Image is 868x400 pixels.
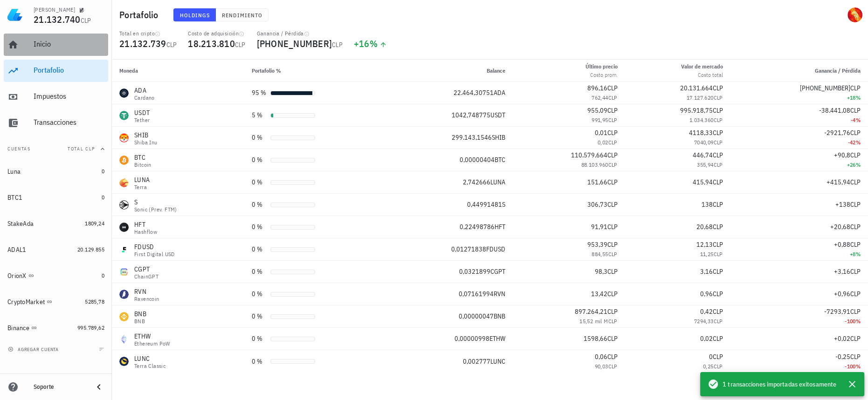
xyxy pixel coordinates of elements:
[252,244,267,254] div: 0 %
[77,324,104,331] span: 995.789,62
[119,156,129,165] div: BTC-icon
[587,106,607,115] span: 955,09
[607,106,618,115] span: CLP
[694,139,714,146] span: 7040,09
[489,334,505,343] span: ETHW
[487,67,505,74] span: Balance
[119,200,129,210] div: S-icon
[454,88,494,97] span: 22.464,30751
[34,40,104,48] div: Inicio
[134,287,159,296] div: RVN
[4,60,108,82] a: Portafolio
[81,16,91,25] span: CLP
[134,319,146,324] div: BNB
[738,138,861,147] div: -42
[7,7,22,22] img: LedgiFi
[850,129,861,137] span: CLP
[119,88,129,98] div: ADA-icon
[856,94,861,101] span: %
[119,312,129,321] div: BNB-icon
[134,207,177,212] div: Sonic (prev. FTM)
[7,194,22,202] div: BTC1
[4,112,108,134] a: Transacciones
[847,7,862,22] div: avatar
[696,223,713,231] span: 20,68
[607,353,618,361] span: CLP
[134,242,175,251] div: FDUSD
[467,200,502,209] span: 0,44991481
[119,223,129,232] div: HFT-icon
[119,245,129,254] div: FDUSD-icon
[34,118,104,127] div: Transacciones
[607,84,618,92] span: CLP
[856,116,861,123] span: %
[119,178,129,187] div: LUNA-icon
[134,341,171,346] div: Ethereum PoW
[713,84,723,92] span: CLP
[4,238,108,261] a: ADAL1 20.129.855
[689,116,714,123] span: 1.034.360
[119,111,129,120] div: USDT-icon
[608,251,617,258] span: CLP
[584,334,607,343] span: 1598,66
[77,246,104,253] span: 20.129.855
[7,272,27,280] div: OrionX
[579,318,608,325] span: 15,52 mil M
[850,151,861,159] span: CLP
[463,178,490,186] span: 2,742666
[587,178,607,186] span: 151,66
[738,93,861,102] div: +18
[119,7,162,22] h1: Portafolio
[592,251,608,258] span: 884,55
[850,334,861,343] span: CLP
[134,130,158,140] div: SHIB
[7,298,45,306] div: CryptoMarket
[4,138,108,160] button: CuentasTotal CLP
[85,298,104,305] span: 5285,78
[460,223,495,231] span: 0,22498786
[134,197,177,207] div: S
[713,290,723,298] span: CLP
[4,291,108,313] a: CryptoMarket 5285,78
[4,34,108,56] a: Inicio
[463,357,490,366] span: 0,002777
[179,12,210,19] span: Holdings
[592,94,608,101] span: 762,44
[494,88,505,97] span: ADA
[700,334,713,343] span: 0,02
[834,290,850,298] span: +0,96
[693,178,713,186] span: 415,94
[827,178,850,186] span: +415,94
[459,290,494,298] span: 0,07161994
[459,267,490,276] span: 0,0321899
[112,60,244,82] th: Moneda
[460,156,495,164] span: 0,00000404
[607,267,618,276] span: CLP
[502,200,505,209] span: S
[594,363,608,370] span: 90,03
[856,139,861,146] span: %
[102,194,104,201] span: 0
[571,151,607,159] span: 110.579.664
[689,129,713,137] span: 4118,33
[713,334,723,343] span: CLP
[713,116,723,123] span: CLP
[835,200,850,209] span: +138
[134,251,175,257] div: First Digital USD
[693,151,713,159] span: 446,74
[686,94,713,101] span: 17.127.620
[494,312,505,320] span: BNB
[354,39,387,48] div: +16
[598,139,608,146] span: 0,02
[10,346,59,353] span: agregar cuenta
[494,290,505,298] span: RVN
[6,345,63,354] button: agregar cuenta
[4,212,108,235] a: StakeAda 1809,24
[591,223,607,231] span: 91,91
[252,312,267,321] div: 0 %
[452,111,490,119] span: 1042,748775
[332,41,343,49] span: CLP
[713,363,723,370] span: CLP
[188,30,245,37] div: Costo de adquisición
[696,240,713,249] span: 12,13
